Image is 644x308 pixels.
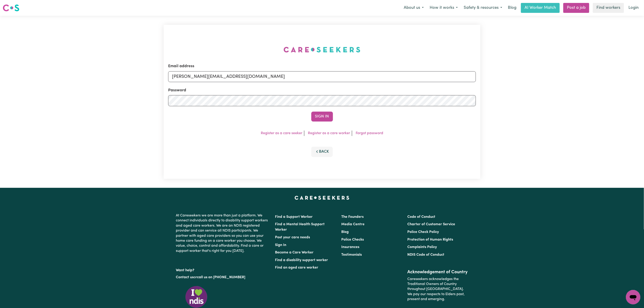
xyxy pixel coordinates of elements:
[275,258,328,262] a: Find a disability support worker
[356,131,383,135] a: Forgot password
[295,196,349,200] a: Careseekers home page
[407,253,444,257] a: NDIS Code of Conduct
[407,238,453,241] a: Protection of Human Rights
[275,215,313,219] a: Find a Support Worker
[341,223,364,226] a: Media Centre
[176,273,270,282] p: or
[341,245,359,249] a: Insurances
[275,223,325,232] a: Find a Mental Health Support Worker
[407,230,439,234] a: Police Check Policy
[521,3,560,13] a: AI Worker Match
[407,275,468,304] p: Careseekers acknowledges the Traditional Owners of Country throughout [GEOGRAPHIC_DATA]. We pay o...
[341,238,364,241] a: Police Checks
[427,3,461,13] button: How it works
[176,211,270,255] p: At Careseekers we are more than just a platform. We connect individuals directly to disability su...
[275,243,286,247] a: Sign In
[168,71,476,82] input: Email address
[168,87,186,93] label: Password
[311,147,333,157] button: Back
[168,63,194,69] label: Email address
[341,230,349,234] a: Blog
[461,3,505,13] button: Safety & resources
[563,3,589,13] a: Post a job
[341,215,364,219] a: The Founders
[407,215,435,219] a: Code of Conduct
[505,3,519,13] a: Blog
[401,3,427,13] button: About us
[261,131,302,135] a: Register as a care seeker
[626,3,641,13] a: Login
[197,276,245,279] a: call us on [PHONE_NUMBER]
[3,4,19,12] img: Careseekers logo
[308,131,350,135] a: Register as a care worker
[407,245,437,249] a: Complaints Policy
[593,3,624,13] a: Find workers
[275,236,310,239] a: Post your care needs
[341,253,362,257] a: Testimonials
[626,290,640,304] iframe: Button to launch messaging window, conversation in progress
[3,3,19,13] a: Careseekers logo
[275,266,319,269] a: Find an aged care worker
[176,266,270,273] p: Want help?
[407,223,455,226] a: Charter of Customer Service
[407,269,468,275] h2: Acknowledgement of Country
[176,276,194,279] a: Contact us
[275,251,314,254] a: Become a Care Worker
[311,112,333,122] button: Sign In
